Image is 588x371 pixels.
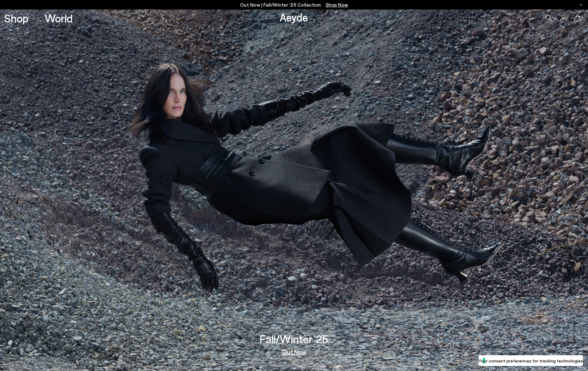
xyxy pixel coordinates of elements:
[479,357,583,364] label: Your consent preferences for tracking technologies
[240,1,348,9] p: Out Now | Fall/Winter ‘25 Collection
[282,349,306,355] a: Out Now
[574,15,581,21] a: 0
[4,13,28,24] a: Shop
[260,333,328,344] h3: Fall/Winter '25
[45,13,73,24] a: World
[479,355,583,366] button: Your consent preferences for tracking technologies
[280,10,308,24] a: Aeyde
[326,2,348,8] span: Navigate to /collections/new-in
[581,16,584,20] span: 0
